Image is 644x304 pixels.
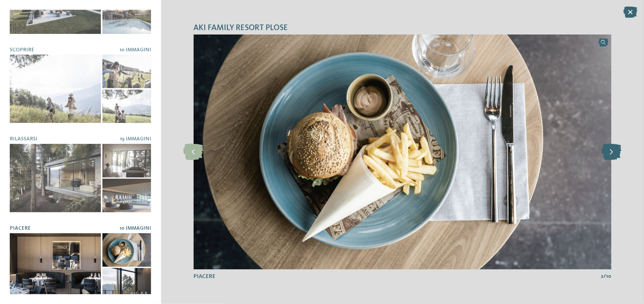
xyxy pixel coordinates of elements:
span: 10 [606,273,612,280]
span: / [604,273,606,280]
span: Piacere [194,274,215,280]
img: AKI Family Resort PLOSE [194,34,612,270]
span: Rilassarsi [10,137,37,142]
span: 10 Immagini [120,47,151,52]
span: 19 Immagini [120,137,151,142]
span: 10 Immagini [120,226,151,231]
span: 2 [601,273,604,280]
span: AKI Family Resort PLOSE [194,22,288,34]
span: Piacere [10,226,31,231]
span: Scoprire [10,47,34,52]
